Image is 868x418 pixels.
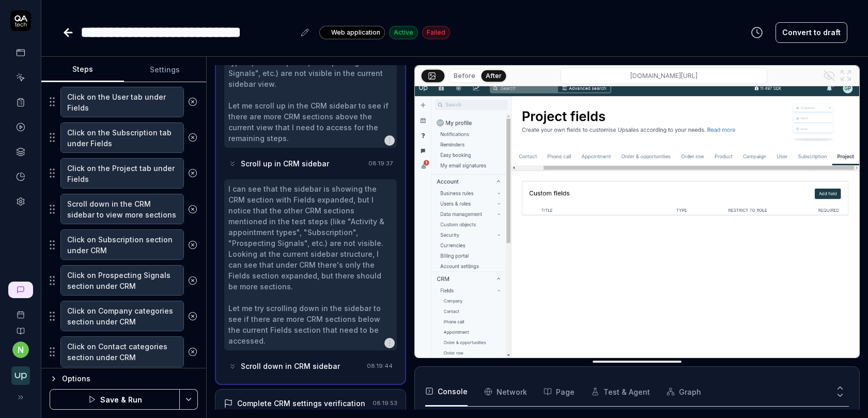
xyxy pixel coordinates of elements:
a: New conversation [8,282,33,298]
div: Active [389,26,418,39]
button: Options [50,373,198,385]
time: 08:19:44 [367,362,393,369]
div: Suggestions [50,229,198,260]
button: Scroll down in CRM sidebar08:19:44 [224,357,397,376]
button: Remove step [184,270,202,291]
button: Scroll up in CRM sidebar08:19:37 [224,154,397,173]
time: 08:19:37 [368,160,393,167]
button: Graph [667,377,701,406]
button: Save & Run [50,389,180,410]
div: Suggestions [50,300,198,332]
div: Suggestions [50,86,198,118]
a: Book a call with us [4,302,37,319]
button: Show all interative elements [821,67,838,84]
div: Complete CRM settings verification [237,398,365,409]
button: After [481,70,506,81]
time: 08:19:53 [373,399,397,407]
button: Remove step [184,235,202,255]
div: Suggestions [50,158,198,189]
button: Steps [41,57,124,82]
img: Screenshot [415,80,859,358]
img: Upsales Logo [11,366,30,385]
div: Scroll down in CRM sidebar [241,361,340,371]
div: Scroll up in CRM sidebar [241,158,329,169]
div: Options [62,373,198,385]
div: Suggestions [50,122,198,153]
div: Suggestions [50,265,198,296]
button: Open in full screen [838,67,854,84]
button: Before [450,70,479,82]
button: Network [484,377,527,406]
button: Remove step [184,199,202,220]
div: Failed [422,26,450,39]
button: Remove step [184,342,202,362]
span: Web application [331,28,380,37]
div: Suggestions [50,193,198,225]
button: Remove step [184,163,202,183]
button: Remove step [184,91,202,112]
button: Remove step [184,306,202,327]
button: Settings [124,57,207,82]
a: Web application [319,25,385,39]
button: View version history [745,22,769,43]
div: Suggestions [50,336,198,367]
button: Page [544,377,575,406]
button: Remove step [184,127,202,148]
button: Convert to draft [776,22,847,43]
button: Test & Agent [591,377,650,406]
button: Console [425,377,468,406]
button: Upsales Logo [4,358,37,387]
button: n [12,342,29,358]
div: I can see that the sidebar is showing the CRM section with Fields expanded, but I notice that the... [228,183,393,346]
a: Documentation [4,319,37,335]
